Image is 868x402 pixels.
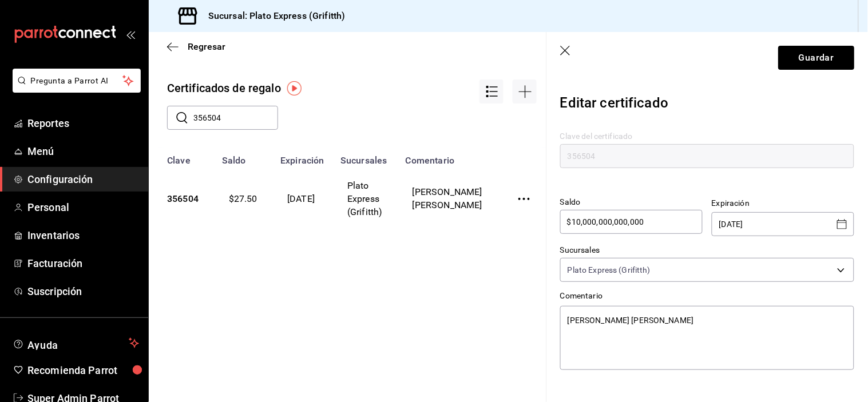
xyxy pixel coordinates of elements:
span: Facturación [27,256,139,271]
button: Regresar [167,41,225,52]
input: Máximo 15 caracteres [560,144,854,168]
th: Comentario [399,148,498,166]
label: Clave del certificado [560,133,854,141]
th: Saldo [215,148,274,166]
img: Tooltip marker [287,81,302,95]
td: [PERSON_NAME] [PERSON_NAME] [399,166,498,233]
span: Suscripción [27,284,139,299]
span: Regresar [188,41,225,52]
td: Plato Express (Grifitth) [334,166,399,233]
input: Buscar clave de certificado [193,106,278,129]
label: Saldo [560,198,703,206]
a: Pregunta a Parrot AI [8,83,141,95]
button: Pregunta a Parrot AI [13,69,141,93]
span: Plato Express (Grifitth) [568,264,651,276]
span: Reportes [27,116,139,131]
input: DD/MM/YYYY [719,213,831,236]
th: Expiración [274,148,334,166]
input: $0.00 [560,215,703,229]
span: Pregunta a Parrot AI [31,75,123,87]
span: Configuración [27,172,139,187]
h3: Sucursal: Plato Express (Grifitth) [199,9,345,23]
label: Sucursales [560,246,854,254]
button: Guardar [778,46,854,70]
span: Recomienda Parrot [27,363,139,378]
span: Menú [27,144,139,159]
td: [DATE] [274,166,334,233]
th: Sucursales [334,148,399,166]
span: Ayuda [27,336,124,350]
label: Comentario [560,292,854,300]
button: open_drawer_menu [126,30,135,39]
div: Agregar opción [513,79,537,106]
p: Expiración [712,197,854,209]
td: $27.50 [215,166,274,233]
button: Open calendar [835,217,849,231]
div: Editar certificado [560,88,854,122]
span: Personal [27,200,139,215]
div: Acciones [479,79,504,106]
span: Inventarios [27,228,139,243]
div: Certificados de regalo [167,79,281,97]
th: Clave [149,148,215,166]
td: 356504 [149,166,215,233]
